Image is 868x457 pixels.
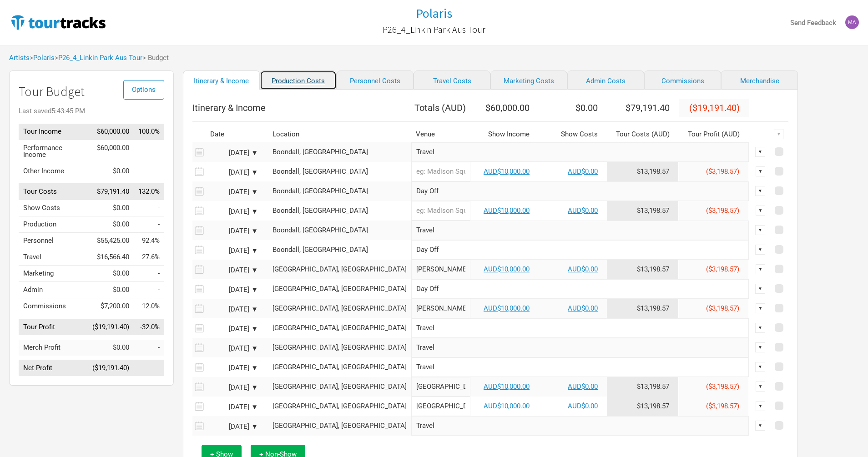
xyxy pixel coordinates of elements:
div: ▼ [756,166,766,176]
td: Tour Income [19,124,88,140]
div: Boondall, Australia [273,149,407,156]
div: [DATE] ▼ [208,169,258,176]
div: Boondall, Australia [273,246,407,253]
span: > Budget [142,55,169,61]
a: AUD$0.00 [568,304,598,312]
img: Mark [845,15,859,29]
input: Travel [411,357,749,377]
div: Boondall, Australia [273,207,407,214]
div: [DATE] ▼ [208,228,258,235]
div: Boondall, Australia [273,188,407,195]
input: Day Off [411,181,749,201]
a: AUD$10,000.00 [484,382,530,391]
a: AUD$0.00 [568,382,598,391]
input: Day Off [411,279,749,299]
a: AUD$10,000.00 [484,402,530,410]
div: [DATE] ▼ [208,189,258,196]
td: Personnel [19,233,88,249]
div: [DATE] ▼ [208,365,258,372]
a: AUD$10,000.00 [484,206,530,215]
td: Production [19,216,88,233]
a: P26_4_Linkin Park Aus Tour [383,20,485,39]
div: [DATE] ▼ [208,247,258,254]
a: Itinerary & Income [183,70,260,90]
th: Location [268,126,411,142]
input: Rod Laver Arena [411,260,470,279]
div: ▼ [756,264,766,274]
a: AUD$0.00 [568,265,598,273]
td: ($19,191.40) [88,319,134,335]
div: ▼ [755,362,765,372]
th: Itinerary & Income [192,99,411,117]
a: AUD$10,000.00 [484,304,530,312]
span: ($19,191.40) [689,102,740,113]
div: [DATE] ▼ [208,208,258,215]
div: Melbourne, Australia [273,344,407,351]
td: Merch Profit [19,340,88,356]
a: Production Costs [260,70,337,90]
div: ▼ [755,147,765,157]
td: Admin as % of Tour Income [134,282,164,298]
a: Commissions [644,70,721,90]
td: Production as % of Tour Income [134,216,164,233]
input: Travel [411,142,749,162]
td: Tour Cost allocation from Production, Personnel, Travel, Marketing, Admin & Commissions [607,201,679,221]
h1: Polaris [416,5,452,21]
a: Merchandise [721,70,798,90]
td: Marketing as % of Tour Income [134,266,164,282]
h2: P26_4_Linkin Park Aus Tour [383,25,485,35]
div: Melbourne, Australia [273,286,407,292]
div: [DATE] ▼ [208,286,258,293]
div: [DATE] ▼ [208,423,258,430]
td: $0.00 [88,266,134,282]
div: [DATE] ▼ [208,267,258,274]
a: AUD$0.00 [568,402,598,410]
span: Options [132,85,156,94]
div: ▼ [756,382,766,392]
td: Tour Cost allocation from Production, Personnel, Travel, Marketing, Admin & Commissions [607,299,679,318]
td: Merch Profit as % of Tour Income [134,340,164,356]
input: eg: Madison Square Garden [411,201,470,221]
strong: Send Feedback [790,19,836,27]
div: ▼ [756,303,766,313]
div: ▼ [755,284,765,294]
td: $0.00 [88,340,134,356]
div: ▼ [755,421,765,431]
a: Polaris [416,6,452,20]
td: $60,000.00 [88,124,134,140]
td: Marketing [19,266,88,282]
div: Sydney Olympic Park, Australia [273,383,407,390]
div: Sydney Olympic Park, Australia [273,422,407,429]
td: $0.00 [88,200,134,216]
td: Tour Cost allocation from Production, Personnel, Travel, Marketing, Admin & Commissions [607,397,679,416]
td: Other Income as % of Tour Income [134,163,164,179]
th: Date [206,126,265,142]
td: Performance Income as % of Tour Income [134,140,164,163]
span: ($3,198.57) [706,402,739,410]
td: Tour Profit as % of Tour Income [134,319,164,335]
input: Travel [411,416,749,436]
div: ▼ [755,225,765,235]
td: Commissions [19,298,88,315]
th: $79,191.40 [607,99,679,117]
input: eg: Madison Square Garden [411,162,470,181]
a: Admin Costs [567,70,644,90]
div: [DATE] ▼ [208,345,258,352]
td: Tour Costs [19,184,88,200]
td: Tour Cost allocation from Production, Personnel, Travel, Marketing, Admin & Commissions [607,162,679,181]
td: $0.00 [88,282,134,298]
div: ▼ [755,323,765,333]
th: Tour Costs ( AUD ) [607,126,679,142]
td: Net Profit [19,360,88,377]
a: Marketing Costs [490,70,567,90]
input: Rod Laver Arena [411,299,470,318]
td: $0.00 [88,216,134,233]
a: Polaris [33,54,55,62]
a: P26_4_Linkin Park Aus Tour [58,54,142,62]
td: Tour Costs as % of Tour Income [134,184,164,200]
td: $7,200.00 [88,298,134,315]
td: Tour Cost allocation from Production, Personnel, Travel, Marketing, Admin & Commissions [607,260,679,279]
a: AUD$10,000.00 [484,167,530,176]
span: ($3,198.57) [706,206,739,215]
th: Tour Profit ( AUD ) [679,126,749,142]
